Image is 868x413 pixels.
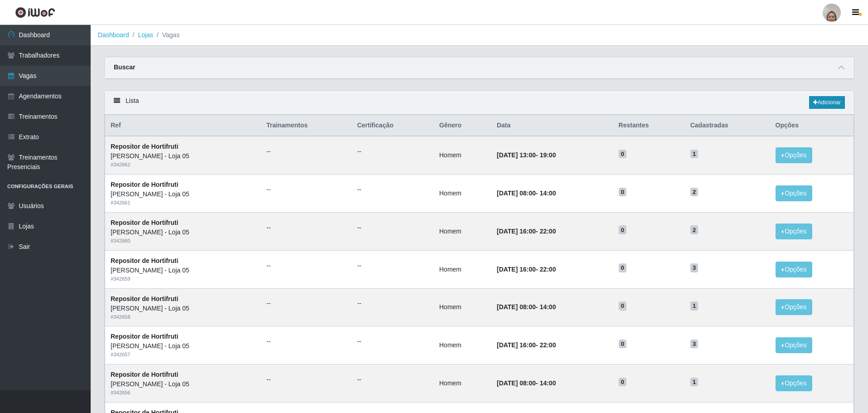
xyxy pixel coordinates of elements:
[111,181,178,188] strong: Repositor de Hortifruti
[111,257,178,264] strong: Repositor de Hortifruti
[357,223,428,233] ul: --
[267,223,346,233] ul: --
[497,151,556,159] strong: -
[497,189,556,197] strong: -
[111,389,256,397] div: # 342656
[138,31,153,39] a: Lojas
[111,379,256,389] div: [PERSON_NAME] - Loja 05
[540,189,556,197] time: 14:00
[776,147,813,163] button: Opções
[111,266,256,275] div: [PERSON_NAME] - Loja 05
[357,299,428,308] ul: --
[434,288,491,326] td: Homem
[153,30,180,40] li: Vagas
[776,375,813,391] button: Opções
[111,151,256,161] div: [PERSON_NAME] - Loja 05
[776,337,813,353] button: Opções
[105,91,854,115] div: Lista
[685,115,770,136] th: Cadastradas
[267,147,346,156] ul: --
[497,379,556,387] strong: -
[111,333,178,340] strong: Repositor de Hortifruti
[357,337,428,346] ul: --
[770,115,854,136] th: Opções
[261,115,352,136] th: Trainamentos
[619,188,627,197] span: 0
[690,340,698,349] span: 3
[690,225,698,234] span: 2
[497,303,536,311] time: [DATE] 08:00
[434,136,491,174] td: Homem
[540,151,556,159] time: 19:00
[497,266,556,273] strong: -
[497,266,536,273] time: [DATE] 16:00
[111,371,178,378] strong: Repositor de Hortifruti
[111,313,256,321] div: # 342658
[497,341,556,349] strong: -
[111,304,256,313] div: [PERSON_NAME] - Loja 05
[690,378,698,387] span: 1
[357,185,428,194] ul: --
[114,63,135,71] strong: Buscar
[105,115,261,136] th: Ref
[434,364,491,403] td: Homem
[434,250,491,288] td: Homem
[91,25,868,46] nav: breadcrumb
[690,150,698,159] span: 1
[111,199,256,207] div: # 342661
[776,185,813,201] button: Opções
[15,7,55,18] img: CoreUI Logo
[357,147,428,156] ul: --
[98,31,129,39] a: Dashboard
[690,263,698,272] span: 3
[619,340,627,349] span: 0
[619,301,627,311] span: 0
[540,341,556,349] time: 22:00
[434,115,491,136] th: Gênero
[267,185,346,194] ul: --
[491,115,613,136] th: Data
[357,261,428,271] ul: --
[540,266,556,273] time: 22:00
[690,188,698,197] span: 2
[540,228,556,235] time: 22:00
[619,150,627,159] span: 0
[111,228,256,237] div: [PERSON_NAME] - Loja 05
[267,337,346,346] ul: --
[111,295,178,302] strong: Repositor de Hortifruti
[111,237,256,245] div: # 342660
[111,189,256,199] div: [PERSON_NAME] - Loja 05
[613,115,685,136] th: Restantes
[619,263,627,272] span: 0
[111,351,256,359] div: # 342657
[111,275,256,283] div: # 342659
[497,303,556,311] strong: -
[267,261,346,271] ul: --
[497,341,536,349] time: [DATE] 16:00
[497,228,536,235] time: [DATE] 16:00
[776,224,813,239] button: Opções
[776,262,813,277] button: Opções
[111,219,178,226] strong: Repositor de Hortifruti
[776,299,813,315] button: Opções
[497,228,556,235] strong: -
[111,143,178,150] strong: Repositor de Hortifruti
[434,326,491,364] td: Homem
[809,96,845,109] a: Adicionar
[267,299,346,308] ul: --
[111,161,256,169] div: # 342662
[690,301,698,311] span: 1
[497,151,536,159] time: [DATE] 13:00
[540,379,556,387] time: 14:00
[619,378,627,387] span: 0
[619,225,627,234] span: 0
[540,303,556,311] time: 14:00
[434,212,491,250] td: Homem
[357,375,428,384] ul: --
[111,341,256,351] div: [PERSON_NAME] - Loja 05
[267,375,346,384] ul: --
[497,379,536,387] time: [DATE] 08:00
[352,115,434,136] th: Certificação
[497,189,536,197] time: [DATE] 08:00
[434,175,491,213] td: Homem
